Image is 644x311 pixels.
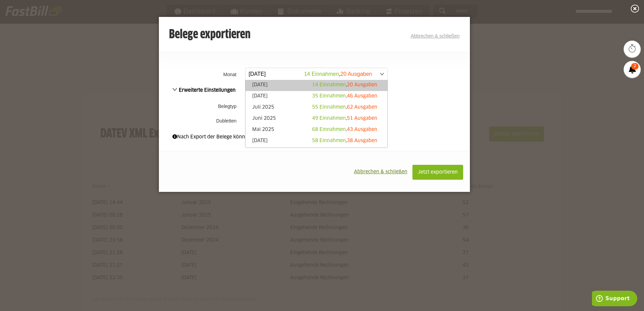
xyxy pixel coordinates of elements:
a: Juni 2025 [249,115,384,123]
iframe: Öffnet ein Widget, in dem Sie weitere Informationen finden [592,291,637,308]
div: , [312,115,377,122]
a: Mai 2025 [249,126,384,134]
a: 2 [624,61,641,78]
span: 49 Einnahmen [312,116,346,121]
div: , [312,93,377,99]
th: Monat [159,66,243,83]
th: Belegtyp [159,97,243,115]
span: 51 Ausgaben [347,116,377,121]
div: , [312,126,377,133]
span: 46 Ausgaben [347,94,377,98]
a: [DATE] [249,82,384,89]
span: 38 Ausgaben [347,138,377,143]
span: Abbrechen & schließen [354,170,407,174]
span: 55 Einnahmen [312,105,346,110]
span: Erweiterte Einstellungen [172,88,236,93]
span: 58 Einnahmen [312,138,346,143]
a: Abbrechen & schließen [411,33,460,39]
a: [DATE] [249,93,384,101]
span: Jetzt exportieren [418,170,458,175]
span: 20 Ausgaben [347,83,377,87]
div: , [312,82,377,88]
span: 68 Einnahmen [312,127,346,132]
span: 62 Ausgaben [347,105,377,110]
div: , [312,137,377,144]
button: Abbrechen & schließen [349,165,412,179]
a: [DATE] [249,137,384,145]
div: , [312,104,377,111]
span: 35 Einnahmen [312,94,346,98]
button: Jetzt exportieren [412,165,463,180]
div: Nach Export der Belege können diese nicht mehr bearbeitet werden. [172,133,456,141]
th: Dubletten [159,115,243,127]
span: 2 [631,63,639,70]
h3: Belege exportieren [169,28,251,42]
span: 43 Ausgaben [347,127,377,132]
span: 14 Einnahmen [312,83,346,87]
a: Juli 2025 [249,104,384,112]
